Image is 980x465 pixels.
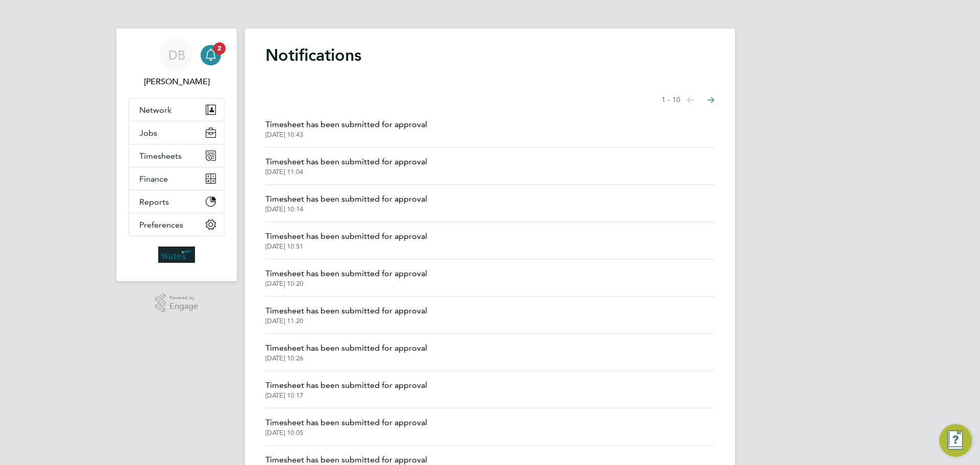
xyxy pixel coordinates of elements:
span: Timesheet has been submitted for approval [265,342,427,354]
span: 1 - 10 [661,95,680,105]
span: Timesheet has been submitted for approval [265,193,427,205]
button: Network [129,99,224,121]
a: Timesheet has been submitted for approval[DATE] 10:20 [265,267,427,288]
span: [DATE] 10:43 [265,131,427,139]
a: 2 [201,39,221,71]
span: Timesheet has been submitted for approval [265,267,427,280]
span: [DATE] 10:17 [265,391,427,400]
span: [DATE] 11:20 [265,317,427,325]
button: Finance [129,167,224,190]
a: Timesheet has been submitted for approval[DATE] 10:26 [265,342,427,362]
a: Timesheet has been submitted for approval[DATE] 10:43 [265,118,427,139]
span: [DATE] 10:51 [265,242,427,251]
button: Engage Resource Center [939,424,972,457]
a: Go to home page [129,247,225,263]
nav: Select page of notifications list [661,90,715,110]
button: Jobs [129,121,224,144]
span: [DATE] 11:04 [265,168,427,176]
span: Network [139,105,171,115]
img: wates-logo-retina.png [158,247,195,263]
span: 2 [213,42,226,55]
button: Preferences [129,213,224,236]
h1: Notifications [265,45,715,65]
span: Powered by [169,293,198,302]
span: David Brand [129,76,225,88]
span: Timesheet has been submitted for approval [265,417,427,429]
span: Jobs [139,128,157,138]
span: Reports [139,197,169,207]
span: Finance [139,174,168,184]
span: Timesheet has been submitted for approval [265,305,427,317]
span: Preferences [139,220,183,230]
a: Powered byEngage [155,293,199,313]
a: Timesheet has been submitted for approval[DATE] 10:14 [265,193,427,213]
span: Timesheet has been submitted for approval [265,118,427,131]
span: Timesheet has been submitted for approval [265,379,427,391]
a: Timesheet has been submitted for approval[DATE] 11:20 [265,305,427,325]
span: Timesheet has been submitted for approval [265,156,427,168]
span: Timesheets [139,151,182,161]
span: DB [168,48,185,62]
nav: Main navigation [116,29,237,281]
a: Timesheet has been submitted for approval[DATE] 10:17 [265,379,427,400]
a: Timesheet has been submitted for approval[DATE] 10:51 [265,230,427,251]
span: [DATE] 10:20 [265,280,427,288]
button: Timesheets [129,144,224,167]
a: Timesheet has been submitted for approval[DATE] 11:04 [265,156,427,176]
span: [DATE] 10:26 [265,354,427,362]
a: DB[PERSON_NAME] [129,39,225,88]
button: Reports [129,190,224,213]
span: [DATE] 10:05 [265,429,427,437]
a: Timesheet has been submitted for approval[DATE] 10:05 [265,417,427,437]
span: [DATE] 10:14 [265,205,427,213]
span: Engage [169,302,198,311]
span: Timesheet has been submitted for approval [265,230,427,242]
